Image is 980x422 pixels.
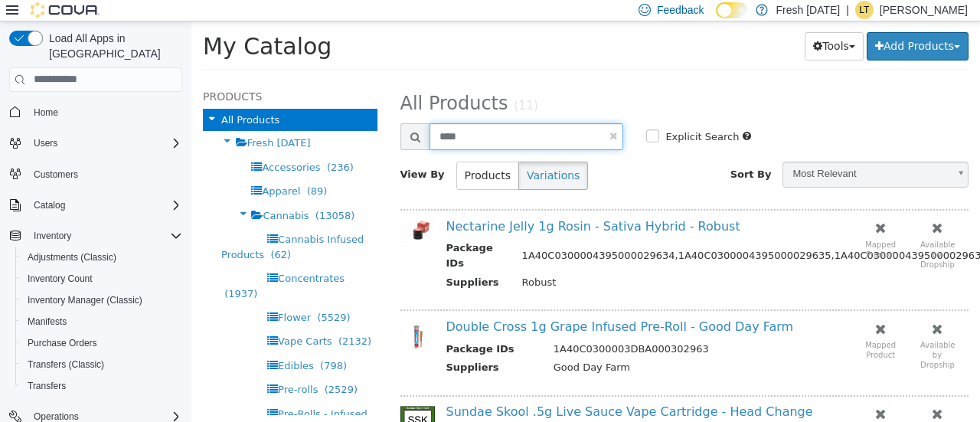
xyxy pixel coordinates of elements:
span: Cannabis Infused Products [30,212,172,239]
button: Inventory Manager (Classic) [15,290,188,311]
span: My Catalog [11,11,140,38]
button: Transfers (Classic) [15,354,188,375]
button: Add Products [675,11,777,39]
span: Transfers (Classic) [21,355,182,374]
span: Most Relevant [592,141,756,165]
a: Nectarine Jelly 1g Rosin - Sativa Hybrid - Robust [255,198,549,212]
span: Manifests [21,312,182,331]
span: Inventory [28,227,182,245]
span: Cannabis [71,188,117,200]
td: Robust [319,254,808,273]
th: Suppliers [255,254,319,273]
span: (89) [116,164,136,175]
span: Catalog [28,196,182,214]
span: (13058) [124,188,164,200]
td: 1A40C0300004395000029634,1A40C0300004395000029635,1A40C0300004395000029636 [319,219,808,253]
span: Inventory Count [21,270,182,288]
img: 150 [209,299,243,333]
span: Fresh [DATE] [56,116,119,127]
a: Home [28,103,64,122]
small: Available by Dropship [729,219,763,247]
span: LT [859,1,869,19]
span: (2132) [147,314,180,325]
small: Available by Dropship [729,319,763,348]
a: Inventory Manager (Classic) [21,291,149,309]
button: Inventory Count [15,268,188,290]
button: Products [265,140,328,168]
span: Transfers (Classic) [28,358,104,371]
span: Inventory Count [28,273,93,285]
a: Purchase Orders [21,334,103,352]
img: 150 [209,198,243,221]
a: Customers [28,165,84,184]
p: Fresh [DATE] [776,1,840,19]
button: Transfers [15,375,188,397]
span: Customers [34,168,78,181]
span: Concentrates [87,251,153,263]
small: Mapped Product [674,319,704,338]
a: Adjustments (Classic) [21,248,122,267]
a: Transfers [21,377,72,395]
span: (798) [129,339,155,350]
input: Dark Mode [716,2,748,18]
img: 150 [209,384,243,414]
button: Inventory [28,227,77,245]
span: Adjustments (Classic) [21,248,182,267]
span: Transfers [21,377,182,395]
button: Customers [3,163,188,185]
span: (2529) [133,362,166,374]
span: (62) [79,227,100,239]
span: Sort By [539,147,580,159]
button: Adjustments (Classic) [15,247,188,268]
span: Purchase Orders [21,334,182,352]
span: Home [34,106,58,119]
td: Good Day Farm [351,339,639,358]
span: Flower [87,290,119,302]
span: Inventory Manager (Classic) [21,291,182,309]
a: Most Relevant [591,140,777,166]
button: Purchase Orders [15,332,188,354]
button: Variations [327,140,397,168]
h5: Products [11,66,186,84]
span: Edibles [87,339,122,350]
span: Home [28,103,182,122]
div: Lucas Touchette [855,1,874,19]
th: Suppliers [255,339,351,358]
small: Mapped Product [674,219,704,237]
p: | [846,1,849,19]
span: Manifests [28,316,67,328]
a: Transfers (Classic) [21,355,110,374]
td: 1A40C0300003DBA000302963 [351,320,639,339]
span: Inventory [34,230,71,242]
label: Explicit Search [470,108,547,123]
span: All Products [209,71,317,93]
span: Feedback [657,2,704,18]
span: View By [209,147,253,159]
button: Catalog [28,196,71,214]
img: Cova [31,2,100,18]
th: Package IDs [255,320,351,339]
a: Double Cross 1g Grape Infused Pre-Roll - Good Day Farm [255,298,603,312]
span: (236) [136,140,162,152]
p: [PERSON_NAME] [880,1,968,19]
span: All Products [30,93,88,104]
span: Catalog [34,199,65,211]
button: Users [3,132,188,154]
span: Vape Carts [87,314,141,325]
span: Customers [28,165,182,184]
a: Sundae Skool .5g Live Sauce Vape Cartridge - Head Change [255,383,622,397]
button: Inventory [3,225,188,247]
span: (1937) [33,267,66,278]
span: Pre-rolls [87,362,126,374]
button: Catalog [3,195,188,216]
button: Users [28,134,64,152]
span: Accessories [70,140,129,152]
a: Manifests [21,312,73,331]
span: Apparel [70,164,109,175]
span: Load All Apps in [GEOGRAPHIC_DATA] [43,31,182,61]
a: Inventory Count [21,270,99,288]
small: (11) [322,77,347,91]
th: Package IDs [255,219,319,253]
span: Inventory Manager (Classic) [28,294,142,306]
span: Users [34,137,57,149]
